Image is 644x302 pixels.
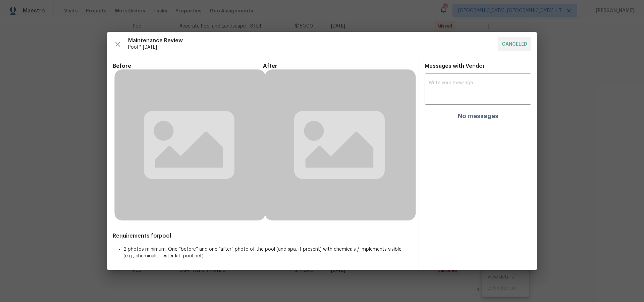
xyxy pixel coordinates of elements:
span: After [263,63,413,69]
span: Requirements for pool [113,233,413,239]
li: 2 photos minimum: One “before” and one “after” photo of the pool (and spa, if present) with chemi... [123,246,413,259]
span: Pool * [DATE] [128,44,492,51]
span: Maintenance Review [128,37,492,44]
span: Messages with Vendor [425,63,485,69]
span: Before [113,63,263,69]
h4: No messages [458,113,498,119]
